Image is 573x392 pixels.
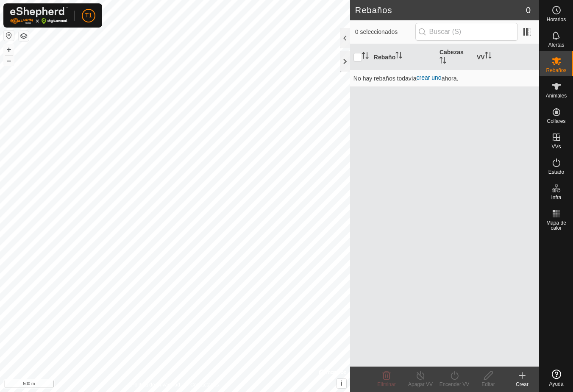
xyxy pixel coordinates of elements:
font: Mapa de calor [546,220,566,231]
font: Ayuda [549,381,564,387]
font: Apagar VV [408,381,433,387]
font: Cabezas [439,49,464,56]
font: – [7,56,11,65]
font: Rebaño [374,53,395,60]
input: Buscar (S) [415,23,518,41]
font: Infra [551,195,561,200]
font: VVs [551,144,561,150]
button: Capas del Mapa [19,31,29,41]
font: + [7,45,11,54]
font: Editar [481,381,495,387]
font: Rebaños [355,6,392,15]
font: VV [477,53,485,60]
a: Contáctanos [190,381,219,389]
p-sorticon: Activar para ordenar [362,53,369,60]
a: Política de Privacidad [131,381,180,389]
font: No hay rebaños todavía [353,75,417,82]
img: Logotipo de Gallagher [10,7,68,24]
a: Ayuda [540,366,573,390]
font: ahora. [442,75,459,82]
font: Eliminar [377,381,395,387]
button: + [4,44,14,55]
font: T1 [85,12,92,19]
font: Collares [547,118,565,124]
p-sorticon: Activar para ordenar [485,53,492,60]
font: i [341,380,342,387]
font: Contáctanos [190,382,219,388]
font: Estado [548,169,564,175]
font: Horarios [547,17,566,22]
font: Rebaños [546,67,566,73]
a: crear uno [417,74,442,81]
p-sorticon: Activar para ordenar [439,58,446,65]
font: Animales [546,93,567,99]
font: Encender VV [439,381,470,387]
font: 0 seleccionados [355,28,398,35]
button: i [337,379,346,388]
font: Alertas [548,42,564,48]
font: Crear [516,381,528,387]
button: Restablecer mapa [4,31,14,41]
button: – [4,56,14,66]
font: 0 [526,6,531,15]
font: Política de Privacidad [131,382,180,388]
p-sorticon: Activar para ordenar [395,53,402,60]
